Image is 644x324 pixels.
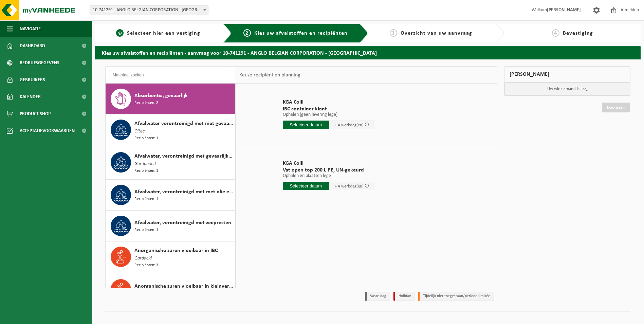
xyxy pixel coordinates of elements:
button: Afvalwater, verontreinigd met gevaarlijke producten Gardobond Recipiënten: 1 [106,147,236,180]
span: Product Shop [20,105,51,122]
span: Recipiënten: 3 [134,262,158,269]
span: Gebruikers [20,71,45,88]
span: Afvalwater, verontreinigd met met olie en chemicaliën [134,188,234,196]
span: 1 [116,29,124,37]
span: Selecteer hier een vestiging [127,31,200,36]
p: Ophalen en plaatsen lege [283,174,375,178]
strong: [PERSON_NAME] [547,7,581,13]
span: + 4 werkdag(en) [335,123,364,127]
span: 4 [552,29,559,37]
span: Navigatie [20,20,41,37]
button: Anorganische zuren vloeibaar in IBC Gardacid Recipiënten: 3 [106,241,236,274]
li: Tijdelijk niet toegestaan/période limitée [418,292,494,301]
button: Afvalwater verontreinigd met niet gevaarlijke producten Oltec Recipiënten: 1 [106,114,236,147]
span: Recipiënten: 1 [134,135,158,142]
button: Afvalwater, verontreinigd met zeepresten Recipiënten: 1 [106,211,236,241]
span: Anorganische zuren vloeibaar in IBC [134,247,218,255]
span: Recipiënten: 1 [134,227,158,233]
span: Recipiënten: 1 [134,168,158,174]
span: 3 [390,29,397,37]
li: Holiday [393,292,415,301]
span: IBC container klant [283,106,375,112]
span: 10-741291 - ANGLO BELGIAN CORPORATION - GENT [90,5,208,15]
input: Materiaal zoeken [109,70,232,80]
button: Anorganische zuren vloeibaar in kleinverpakking [106,274,236,305]
span: Anorganische zuren vloeibaar in kleinverpakking [134,282,234,290]
div: [PERSON_NAME] [504,66,630,83]
button: Absorbentia, gevaarlijk Recipiënten: 2 [106,84,236,114]
span: + 4 werkdag(en) [335,184,364,188]
span: Bevestiging [563,31,593,36]
span: Dashboard [20,37,45,54]
input: Selecteer datum [283,182,329,190]
span: Overzicht van uw aanvraag [401,31,472,36]
span: Gardobond [134,160,156,168]
li: Vaste dag [365,292,390,301]
span: KGA Colli [283,99,375,106]
span: Kalender [20,88,41,105]
span: Absorbentia, gevaarlijk [134,92,188,100]
a: Doorgaan [602,103,630,112]
span: Gardacid [134,255,152,262]
a: 1Selecteer hier een vestiging [98,29,218,37]
button: Afvalwater, verontreinigd met met olie en chemicaliën Recipiënten: 1 [106,180,236,211]
span: Acceptatievoorwaarden [20,122,75,139]
span: Afvalwater, verontreinigd met zeepresten [134,219,231,227]
span: KGA Colli [283,160,375,167]
span: Oltec [134,128,145,135]
span: Kies uw afvalstoffen en recipiënten [254,31,348,36]
h2: Kies uw afvalstoffen en recipiënten - aanvraag voor 10-741291 - ANGLO BELGIAN CORPORATION - [GEOG... [95,46,641,59]
p: Uw winkelmand is leeg [504,83,630,95]
span: Recipiënten: 1 [134,196,158,202]
span: Recipiënten: 2 [134,100,158,106]
span: Afvalwater verontreinigd met niet gevaarlijke producten [134,120,234,128]
span: Vat open top 200 L PE, UN-gekeurd [283,167,375,174]
div: Keuze recipiënt en planning [236,67,304,84]
span: 10-741291 - ANGLO BELGIAN CORPORATION - GENT [90,5,208,15]
input: Selecteer datum [283,121,329,129]
span: Afvalwater, verontreinigd met gevaarlijke producten [134,152,234,160]
span: Bedrijfsgegevens [20,54,59,71]
span: 2 [243,29,251,37]
p: Ophalen (geen levering lege) [283,112,375,117]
